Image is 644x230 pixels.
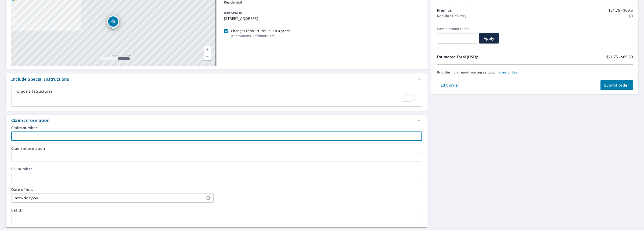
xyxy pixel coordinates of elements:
[204,53,211,60] a: Current Level 17, Zoom Out
[606,54,633,60] p: $21.75 - $69.50
[437,7,454,13] p: Premium
[11,146,422,150] label: Claim information
[6,73,428,85] div: Include Special Instructions
[11,167,422,171] label: PO number
[437,13,466,19] p: Regular Delivery
[437,70,633,74] p: By ordering a report you agree to our
[231,28,290,33] p: Changes to structures in last 4 years
[231,33,290,38] p: ( renovations, additions, etc. )
[437,54,535,60] p: Estimated Total (USD):
[441,83,460,88] span: Edit order
[107,15,119,30] div: Dropped pin, building 1, Residential property, 941 Southgate Ln Prosper, TX 75078
[11,117,49,124] div: Claim Information
[224,16,420,21] p: [STREET_ADDRESS]
[604,83,629,88] span: Submit order
[483,36,495,41] span: Apply
[11,188,214,191] label: Date of loss
[437,80,463,90] button: Edit order
[204,46,211,53] a: Current Level 17, Zoom In
[11,126,422,130] label: Claim number
[629,13,633,19] p: $0
[600,80,633,90] button: Submit order
[15,89,419,102] textarea: To enrich screen reader interactions, please activate Accessibility in Grammarly extension settings
[479,33,499,44] button: Apply
[608,7,633,13] p: $21.75 - $69.5
[437,27,477,31] label: Have a promo code?
[497,70,518,74] a: Terms of Use
[6,115,428,126] div: Claim Information
[11,208,422,212] label: Cat ID
[224,11,242,15] p: BUILDING ID
[11,76,69,82] div: Include Special Instructions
